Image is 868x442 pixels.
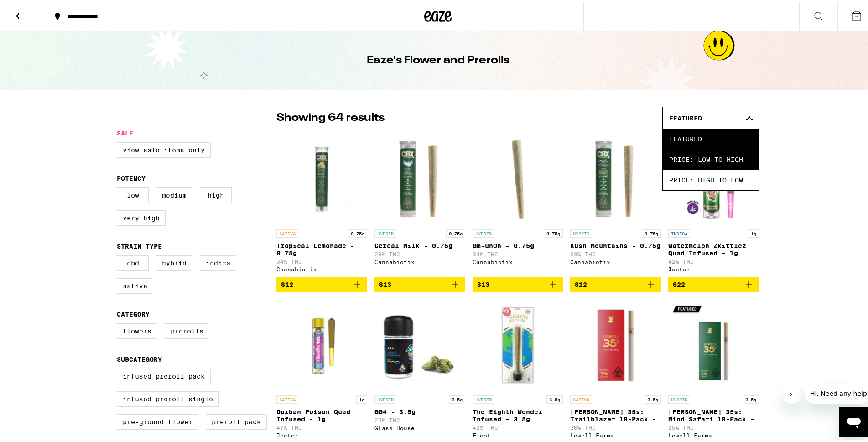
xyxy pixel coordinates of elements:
[446,228,465,236] p: 0.75g
[374,250,465,255] p: 28% THC
[200,186,232,201] label: High
[156,254,192,269] label: Hybrid
[473,275,563,291] button: Add to bag
[276,257,367,263] p: 34% THC
[668,423,759,429] p: 25% THC
[117,309,150,316] legend: Category
[276,240,367,255] p: Tropical Lemonade - 0.75g
[276,228,298,236] p: SATIVA
[117,276,153,292] label: Sativa
[668,228,690,236] p: INDICA
[276,394,298,402] p: SATIVA
[276,265,367,270] div: Cannabiotix
[570,423,661,429] p: 20% THC
[117,322,157,337] label: Flowers
[473,431,563,437] div: Froot
[276,109,385,124] p: Showing 64 results
[570,250,661,255] p: 23% THC
[374,132,465,223] img: Cannabiotix - Cereal Milk - 0.75g
[473,132,563,275] a: Open page for Gm-uhOh - 0.75g from Cannabiotix
[748,228,759,236] p: 1g
[575,279,587,286] span: $12
[570,257,661,263] div: Cannabiotix
[783,384,801,402] iframe: Close message
[473,406,563,421] p: The Eighth Wonder Infused - 3.5g
[669,147,752,168] span: Price: Low to High
[668,275,759,291] button: Add to bag
[668,298,759,389] img: Lowell Farms - Lowell 35s: Mind Safari 10-Pack - 3.5g
[642,228,661,236] p: 0.75g
[669,127,752,147] span: Featured
[165,322,209,337] label: Prerolls
[156,186,192,201] label: Medium
[117,140,211,156] label: View Sale Items Only
[276,132,367,223] img: Cannabiotix - Tropical Lemonade - 0.75g
[570,394,592,402] p: SATIVA
[374,240,465,248] p: Cereal Milk - 0.75g
[645,394,661,402] p: 3.5g
[473,132,563,223] img: Cannabiotix - Gm-uhOh - 0.75g
[546,394,563,402] p: 3.5g
[570,228,592,236] p: HYBRID
[281,279,293,286] span: $12
[206,412,267,428] label: Preroll Pack
[570,132,661,223] img: Cannabiotix - Kush Mountains - 0.75g
[449,394,465,402] p: 3.5g
[374,275,465,291] button: Add to bag
[570,240,661,248] p: Kush Mountains - 0.75g
[117,128,133,135] legend: Sale
[473,257,563,263] div: Cannabiotix
[477,279,489,286] span: $13
[570,132,661,275] a: Open page for Kush Mountains - 0.75g from Cannabiotix
[117,390,219,405] label: Infused Preroll Single
[669,113,702,120] span: Featured
[374,406,465,414] p: GG4 - 3.5g
[276,275,367,291] button: Add to bag
[117,208,166,224] label: Very High
[5,6,66,14] span: Hi. Need any help?
[473,250,563,255] p: 34% THC
[673,279,685,286] span: $22
[668,431,759,437] div: Lowell Farms
[473,240,563,248] p: Gm-uhOh - 0.75g
[367,51,509,67] h1: Eaze's Flower and Prerolls
[473,298,563,389] img: Froot - The Eighth Wonder Infused - 3.5g
[473,423,563,429] p: 42% THC
[276,423,367,429] p: 47% THC
[668,406,759,421] p: [PERSON_NAME] 35s: Mind Safari 10-Pack - 3.5g
[668,257,759,263] p: 42% THC
[374,257,465,263] div: Cannabiotix
[743,394,759,402] p: 3.5g
[544,228,563,236] p: 0.75g
[570,298,661,389] img: Lowell Farms - Lowell 35s: Trailblazer 10-Pack - 3.5g
[117,186,149,201] label: Low
[570,406,661,421] p: [PERSON_NAME] 35s: Trailblazer 10-Pack - 3.5g
[276,406,367,421] p: Durban Poison Quad Infused - 1g
[117,354,162,361] legend: Subcategory
[570,431,661,437] div: Lowell Farms
[473,228,494,236] p: HYBRID
[117,254,149,269] label: CBD
[374,298,465,389] img: Glass House - GG4 - 3.5g
[276,132,367,275] a: Open page for Tropical Lemonade - 0.75g from Cannabiotix
[348,228,367,236] p: 0.75g
[356,394,367,402] p: 1g
[276,298,367,389] img: Jeeter - Durban Poison Quad Infused - 1g
[374,228,396,236] p: HYBRID
[668,265,759,270] div: Jeeter
[668,132,759,275] a: Open page for Watermelon Zkittlez Quad Infused - 1g from Jeeter
[473,394,494,402] p: HYBRID
[669,168,752,188] span: Price: High to Low
[276,431,367,437] div: Jeeter
[379,279,391,286] span: $13
[668,240,759,255] p: Watermelon Zkittlez Quad Infused - 1g
[570,275,661,291] button: Add to bag
[200,254,236,269] label: Indica
[668,394,690,402] p: HYBRID
[117,367,211,382] label: Infused Preroll Pack
[117,412,198,428] label: Pre-ground Flower
[117,173,146,180] legend: Potency
[374,423,465,429] div: Glass House
[374,416,465,421] p: 25% THC
[374,394,396,402] p: HYBRID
